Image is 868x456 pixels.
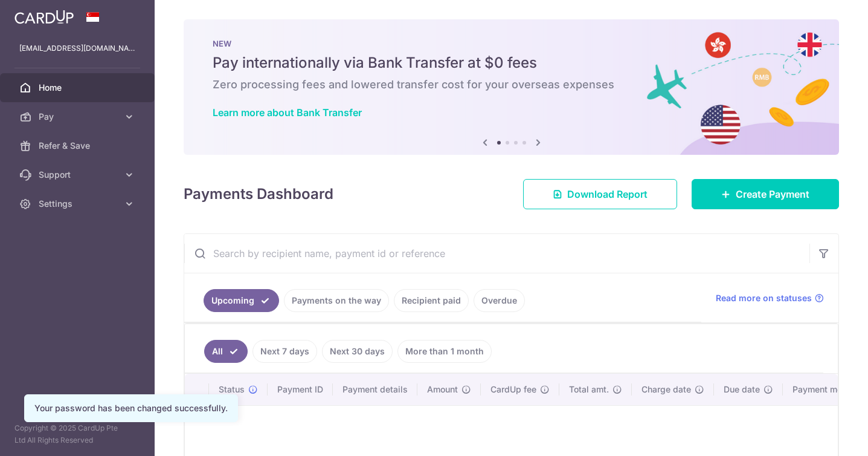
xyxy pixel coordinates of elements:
[394,289,469,312] a: Recipient paid
[213,53,810,73] h5: Pay internationally via Bank Transfer at $0 fees
[213,106,362,119] a: Learn more about Bank Transfer
[490,383,536,396] span: CardUp fee
[569,383,609,396] span: Total amt.
[34,402,228,414] div: Your password has been changed successfully.
[523,179,677,209] a: Download Report
[39,140,118,152] span: Refer & Save
[284,289,389,312] a: Payments on the way
[736,187,809,201] span: Create Payment
[213,39,810,48] p: NEW
[184,183,333,205] h4: Payments Dashboard
[184,234,809,273] input: Search by recipient name, payment id or reference
[39,82,118,94] span: Home
[204,340,248,363] a: All
[474,289,525,312] a: Overdue
[219,383,245,396] span: Status
[184,19,839,155] img: Bank transfer banner
[39,198,118,210] span: Settings
[252,340,317,363] a: Next 7 days
[692,179,839,209] a: Create Payment
[268,374,333,405] th: Payment ID
[427,383,458,396] span: Amount
[213,77,810,92] h6: Zero processing fees and lowered transfer cost for your overseas expenses
[397,340,492,363] a: More than 1 month
[567,187,648,201] span: Download Report
[724,383,760,396] span: Due date
[716,292,812,304] span: Read more on statuses
[39,111,118,123] span: Pay
[19,42,135,54] p: [EMAIL_ADDRESS][DOMAIN_NAME]
[641,383,691,396] span: Charge date
[333,374,417,405] th: Payment details
[204,289,279,312] a: Upcoming
[716,292,824,304] a: Read more on statuses
[39,169,118,181] span: Support
[322,340,393,363] a: Next 30 days
[14,10,74,24] img: CardUp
